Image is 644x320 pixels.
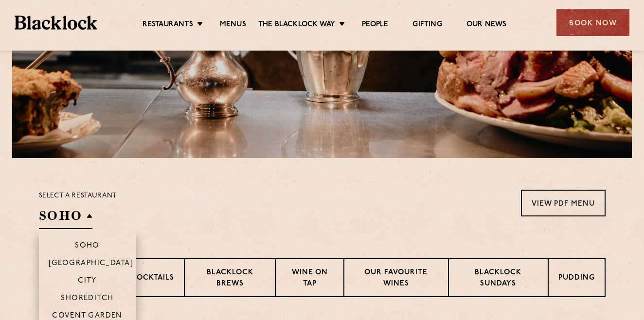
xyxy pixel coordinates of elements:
p: Blacklock Brews [195,267,266,290]
p: Our favourite wines [354,267,438,290]
p: [GEOGRAPHIC_DATA] [49,259,134,269]
p: Shoreditch [61,294,114,304]
div: Book Now [556,9,629,36]
a: Our News [466,20,507,31]
img: BL_Textured_Logo-footer-cropped.svg [15,16,97,30]
p: Pudding [558,273,595,285]
a: Gifting [412,20,442,31]
h2: SOHO [39,207,92,229]
p: Soho [75,242,100,251]
p: Blacklock Sundays [459,267,537,290]
p: City [78,277,97,286]
a: The Blacklock Way [258,20,335,31]
a: View PDF Menu [521,190,606,216]
a: People [362,20,388,31]
p: Select a restaurant [39,190,117,202]
p: Cocktails [131,273,174,285]
a: Restaurants [143,20,193,31]
a: Menus [220,20,246,31]
p: Wine on Tap [286,267,333,290]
